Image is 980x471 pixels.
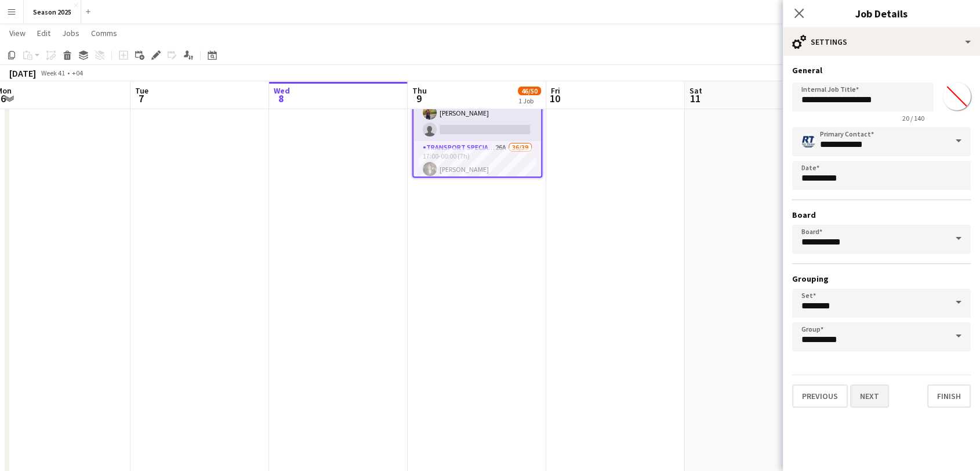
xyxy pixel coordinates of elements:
[272,92,290,105] span: 8
[57,26,84,41] a: Jobs
[86,26,122,41] a: Comms
[518,87,541,95] span: 46/50
[551,85,560,96] span: Fri
[135,85,148,96] span: Tue
[549,92,560,105] span: 10
[38,69,67,77] span: Week 41
[411,92,427,105] span: 9
[792,274,971,284] h3: Grouping
[688,92,702,105] span: 11
[32,26,55,41] a: Edit
[792,384,848,408] button: Previous
[24,1,81,23] button: Season 2025
[274,85,290,96] span: Wed
[783,28,980,56] div: Settings
[792,65,971,75] h3: General
[62,28,79,38] span: Jobs
[927,384,971,408] button: Finish
[518,96,540,105] div: 1 Job
[37,28,50,38] span: Edit
[133,92,148,105] span: 7
[91,28,117,38] span: Comms
[412,85,427,96] span: Thu
[850,384,889,408] button: Next
[893,114,934,123] span: 20 / 140
[783,6,980,21] h3: Job Details
[5,26,30,41] a: View
[792,210,971,220] h3: Board
[9,28,26,38] span: View
[9,67,36,79] div: [DATE]
[689,85,702,96] span: Sat
[72,69,83,77] div: +04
